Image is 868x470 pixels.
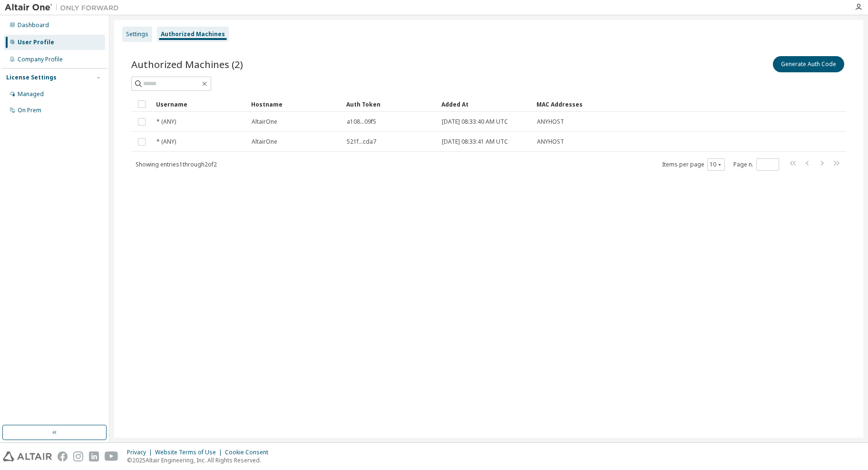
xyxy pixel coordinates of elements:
[127,449,155,456] div: Privacy
[662,158,725,171] span: Items per page
[733,158,779,171] span: Page n.
[251,97,339,112] div: Hostname
[89,451,99,461] img: linkedin.svg
[156,138,176,146] span: * (ANY)
[773,56,844,72] button: Generate Auth Code
[161,30,225,38] div: Authorized Machines
[6,74,57,81] div: License Settings
[18,107,41,114] div: On Prem
[105,451,118,461] img: youtube.svg
[536,97,746,112] div: MAC Addresses
[156,118,176,126] span: * (ANY)
[347,118,376,126] span: a108...09f5
[710,161,722,168] button: 10
[127,456,274,464] p: © 2025 Altair Engineering, Inc. All Rights Reserved.
[346,97,434,112] div: Auth Token
[441,97,529,112] div: Added At
[442,118,508,126] span: [DATE] 08:33:40 AM UTC
[58,451,68,461] img: facebook.svg
[156,97,244,112] div: Username
[18,21,49,29] div: Dashboard
[131,58,243,71] span: Authorized Machines (2)
[3,451,52,461] img: altair_logo.svg
[537,138,564,146] span: ANYHOST
[225,449,274,456] div: Cookie Consent
[347,138,376,146] span: 521f...cda7
[18,56,63,63] div: Company Profile
[18,39,54,46] div: User Profile
[252,138,277,146] span: AltairOne
[252,118,277,126] span: AltairOne
[73,451,83,461] img: instagram.svg
[136,160,217,168] span: Showing entries 1 through 2 of 2
[537,118,564,126] span: ANYHOST
[5,3,124,12] img: Altair One
[155,449,225,456] div: Website Terms of Use
[126,30,148,38] div: Settings
[18,90,44,98] div: Managed
[442,138,508,146] span: [DATE] 08:33:41 AM UTC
